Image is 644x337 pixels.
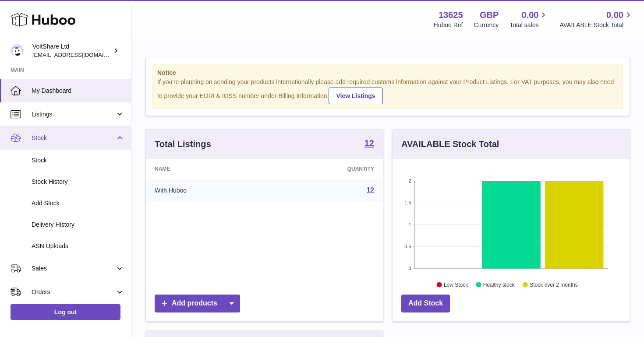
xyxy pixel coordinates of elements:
img: info@voltshare.co.uk [11,44,24,57]
div: Huboo Ref [434,21,463,29]
strong: 12 [364,139,374,147]
div: Currency [474,21,499,29]
text: 2 [408,178,411,183]
span: Stock History [32,178,124,186]
a: Add products [155,295,240,312]
span: Delivery History [32,221,124,229]
text: Healthy stock [483,281,515,288]
h3: Total Listings [155,138,211,150]
a: 0.00 AVAILABLE Stock Total [559,9,633,29]
span: ASN Uploads [32,242,124,250]
span: Listings [32,110,115,119]
text: 1 [408,222,411,227]
span: Stock [32,134,115,142]
th: Quantity [271,159,383,179]
div: VoltShare Ltd [32,42,111,59]
text: 0 [408,266,411,271]
strong: Notice [157,69,618,77]
span: [EMAIL_ADDRESS][DOMAIN_NAME] [32,51,129,58]
a: Log out [11,304,120,320]
th: Name [146,159,271,179]
strong: GBP [480,9,499,21]
span: 0.00 [522,9,539,21]
span: Sales [32,264,115,273]
a: 0.00 Total sales [510,9,548,29]
span: 0.00 [606,9,623,21]
text: 0.5 [404,244,411,249]
span: Orders [32,288,115,296]
span: My Dashboard [32,87,124,95]
span: AVAILABLE Stock Total [559,21,633,29]
text: 1.5 [404,200,411,205]
h3: AVAILABLE Stock Total [401,138,499,150]
text: Stock over 2 months [530,281,577,288]
a: 12 [364,139,374,149]
div: If you're planning on sending your products internationally please add required customs informati... [157,78,618,104]
a: Add Stock [401,295,450,312]
span: Add Stock [32,199,124,207]
span: Stock [32,156,124,165]
a: 12 [366,186,374,194]
strong: 13625 [439,9,463,21]
span: Total sales [510,21,548,29]
text: Low Stock [444,281,468,288]
td: With Huboo [146,179,271,202]
a: View Listings [329,88,382,104]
